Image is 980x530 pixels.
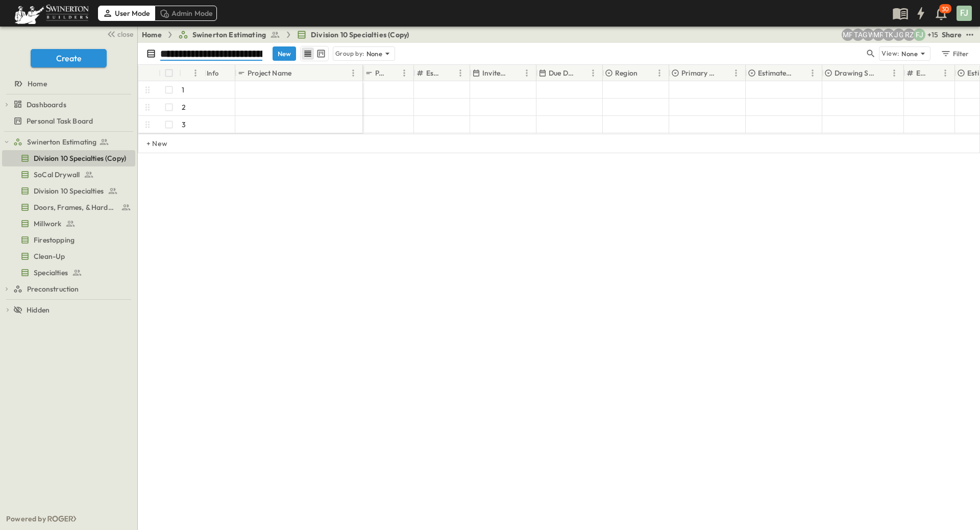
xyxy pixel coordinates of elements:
div: table view [300,46,329,61]
div: Firestoppingtest [2,232,135,248]
span: Specialties [34,268,68,278]
div: Info [205,65,235,81]
div: Clean-Uptest [2,248,135,264]
div: Jorge Garcia (jorgarcia@swinerton.com) [893,29,905,41]
div: User Mode [98,6,155,21]
a: Home [142,30,162,40]
a: Specialties [2,266,133,280]
span: Preconstruction [27,284,79,294]
div: Taha Alfakhry (taha.alfakhry@swinerton.com) [852,29,864,41]
span: Division 10 Specialties (Copy) [311,30,409,40]
button: Menu [521,67,533,79]
p: Estimate Status [758,68,793,78]
span: Division 10 Specialties (Copy) [34,153,126,163]
p: + New [146,138,153,149]
a: Preconstruction [13,282,133,296]
span: Firestopping [34,235,75,245]
button: Menu [806,67,819,79]
button: kanban view [314,47,327,60]
a: Clean-Up [2,249,133,263]
a: Swinerton Estimating [13,135,133,149]
button: Menu [653,67,666,79]
div: Francisco J. Sanchez (frsanchez@swinerton.com) [913,29,925,41]
a: Swinerton Estimating [178,30,280,40]
button: Menu [347,67,359,79]
p: 1 [182,85,184,95]
a: Personal Task Board [2,114,133,128]
div: Admin Mode [155,6,217,21]
div: Personal Task Boardtest [2,113,135,129]
button: Menu [189,67,202,79]
a: Division 10 Specialties [2,184,133,198]
p: 3 [182,119,186,130]
span: Swinerton Estimating [192,30,266,40]
button: Sort [795,67,806,79]
div: Doors, Frames, & Hardwaretest [2,199,135,215]
span: Dashboards [27,100,66,110]
nav: breadcrumbs [142,30,415,40]
div: Millworktest [2,215,135,232]
button: Create [31,49,107,67]
a: Millwork [2,216,133,231]
button: FJ [955,5,973,22]
div: Madison Pagdilao (madison.pagdilao@swinerton.com) [842,29,854,41]
button: Menu [730,67,742,79]
p: Group by: [335,49,364,59]
a: Dashboards [13,98,133,112]
span: Hidden [27,305,50,315]
a: Firestopping [2,233,133,247]
button: Menu [398,67,410,79]
span: Personal Task Board [27,116,93,126]
button: Sort [640,67,651,79]
div: Preconstructiontest [2,281,135,297]
div: Filter [940,48,969,59]
span: Doors, Frames, & Hardware [34,202,117,212]
p: Primary Market [681,68,717,78]
button: Sort [509,67,521,79]
button: Sort [928,67,939,79]
button: Sort [719,67,730,79]
button: row view [302,47,314,60]
div: SoCal Drywalltest [2,166,135,183]
span: Swinerton Estimating [27,137,96,147]
p: View: [881,48,899,59]
div: Division 10 Specialtiestest [2,183,135,199]
span: close [117,29,133,39]
div: FJ [957,6,972,21]
button: Sort [183,67,194,79]
p: Region [615,68,638,78]
div: Meghana Raj (meghana.raj@swinerton.com) [872,29,885,41]
div: Specialtiestest [2,264,135,281]
div: # [179,65,205,81]
div: Robert Zeilinger (robert.zeilinger@swinerton.com) [903,29,915,41]
span: Home [28,79,47,89]
p: Due Date [549,68,574,78]
button: Menu [888,67,900,79]
p: 2 [182,102,186,112]
p: Invite Date [482,68,507,78]
button: Sort [576,67,587,79]
button: close [103,27,135,41]
div: Division 10 Specialties (Copy)test [2,150,135,166]
p: None [901,49,918,59]
div: Share [942,30,962,40]
p: Project Name [248,68,291,78]
a: SoCal Drywall [2,167,133,182]
p: Drawing Status [835,68,875,78]
button: Menu [454,67,467,79]
button: Menu [587,67,599,79]
button: New [273,46,296,61]
div: Swinerton Estimatingtest [2,134,135,150]
p: Estimate Round [916,68,926,78]
a: Division 10 Specialties (Copy) [297,30,409,40]
p: + 15 [927,30,938,40]
a: Division 10 Specialties (Copy) [2,151,133,165]
p: P-Code [375,68,385,78]
img: 6c363589ada0b36f064d841b69d3a419a338230e66bb0a533688fa5cc3e9e735.png [12,3,91,24]
div: Tom Kotkosky (tom.kotkosky@swinerton.com) [883,29,895,41]
span: Clean-Up [34,251,65,261]
span: Division 10 Specialties [34,186,104,196]
div: GEORGIA WESLEY (georgia.wesley@swinerton.com) [862,29,874,41]
div: Info [207,59,219,87]
button: Sort [877,67,888,79]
